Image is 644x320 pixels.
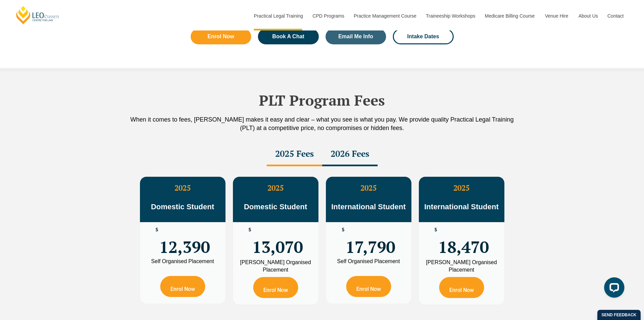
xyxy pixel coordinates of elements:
div: [PERSON_NAME] Organised Placement [238,259,313,274]
div: Self Organised Placement [145,259,220,264]
span: International Student [424,202,499,211]
a: Enrol Now [160,276,205,297]
span: 12,390 [159,227,210,254]
a: Enrol Now [191,29,252,44]
a: Practice Management Course [349,1,421,30]
h2: PLT Program Fees [129,92,515,109]
a: Enrol Now [439,277,484,298]
iframe: LiveChat chat widget [599,275,627,303]
h3: 2025 [419,184,504,192]
span: $ [342,227,344,232]
p: When it comes to fees, [PERSON_NAME] makes it easy and clear – what you see is what you pay. We p... [129,115,515,132]
span: 13,070 [252,227,303,254]
h3: 2025 [233,184,318,192]
span: 18,470 [438,227,489,254]
div: 2025 Fees [267,143,322,166]
span: Enrol Now [208,34,234,39]
span: International Student [331,202,406,211]
a: Practical Legal Training [249,1,308,30]
a: Medicare Billing Course [480,1,540,30]
span: $ [434,227,437,232]
span: Domestic Student [244,202,307,211]
span: Domestic Student [151,202,214,211]
span: $ [248,227,251,232]
span: 17,790 [345,227,395,254]
a: [PERSON_NAME] Centre for Law [15,5,60,25]
a: Intake Dates [393,29,454,44]
div: 2026 Fees [322,143,378,166]
h3: 2025 [140,184,225,192]
a: Email Me Info [326,29,386,44]
span: $ [156,227,158,232]
a: CPD Programs [307,1,349,30]
span: Email Me Info [338,34,373,39]
a: Traineeship Workshops [421,1,480,30]
div: [PERSON_NAME] Organised Placement [424,259,499,274]
a: Contact [602,1,629,30]
span: Intake Dates [407,34,439,39]
span: Book A Chat [272,34,304,39]
h3: 2025 [326,184,411,192]
a: About Us [573,1,602,30]
a: Venue Hire [540,1,573,30]
a: Book A Chat [258,29,319,44]
a: Enrol Now [253,277,298,298]
a: Enrol Now [346,276,391,297]
div: Self Organised Placement [331,259,406,264]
